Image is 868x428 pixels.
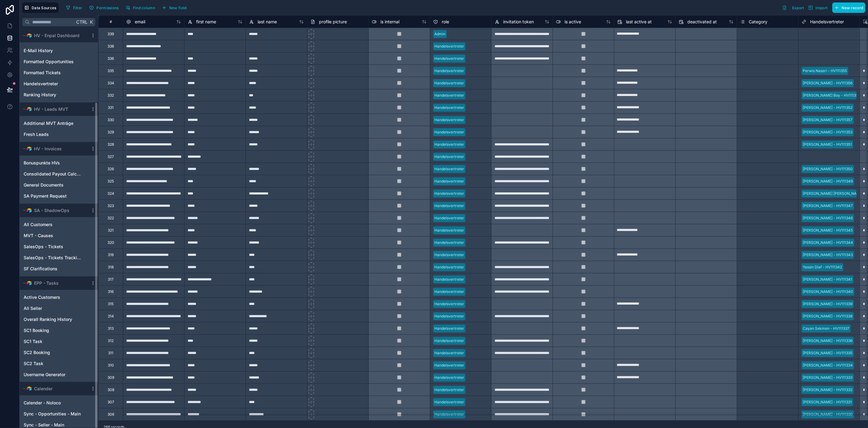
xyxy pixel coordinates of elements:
[107,68,114,73] div: 335
[108,363,114,368] div: 310
[107,191,114,196] div: 324
[792,6,804,10] span: Export
[434,215,464,221] div: Handelsvertreter
[803,264,842,270] div: Yassin Diaf - HV111342
[803,289,853,295] div: [PERSON_NAME] - HV111340
[107,32,114,37] div: 339
[169,6,187,10] span: New field
[107,400,114,405] div: 307
[803,387,853,393] div: [PERSON_NAME] - HV111332
[434,117,464,123] div: Handelsvertreter
[107,179,114,184] div: 325
[76,18,88,26] span: Ctrl
[434,314,464,319] div: Handelsvertreter
[32,6,56,10] span: Data Sources
[380,19,399,25] span: is internal
[108,253,114,257] div: 319
[434,166,464,172] div: Handelsvertreter
[434,68,464,74] div: Handelsvertreter
[810,19,844,25] span: Handelsvertreter
[107,375,114,380] div: 309
[803,80,853,86] div: [PERSON_NAME] - HV111356
[434,203,464,209] div: Handelsvertreter
[160,3,189,12] button: New field
[107,130,114,135] div: 329
[803,203,853,209] div: [PERSON_NAME] - HV111347
[442,19,449,25] span: role
[434,191,464,196] div: Handelsvertreter
[434,93,464,98] div: Handelsvertreter
[434,228,464,233] div: Handelsvertreter
[803,399,852,405] div: [PERSON_NAME] - HV111331
[842,6,863,10] span: New record
[107,118,114,122] div: 330
[108,326,114,331] div: 313
[108,314,114,319] div: 314
[803,338,853,344] div: [PERSON_NAME] - HV111336
[434,240,464,245] div: Handelsvertreter
[434,264,464,270] div: Handelsvertreter
[107,388,114,392] div: 308
[780,2,806,13] button: Export
[434,31,446,37] div: Admin
[816,6,828,10] span: Import
[108,338,114,343] div: 312
[434,350,464,356] div: Handelsvertreter
[108,265,114,270] div: 318
[108,277,114,282] div: 317
[108,302,114,307] div: 315
[135,19,145,25] span: email
[96,6,119,10] span: Permissions
[434,363,464,368] div: Handelsvertreter
[107,203,114,208] div: 323
[434,129,464,135] div: Handelsvertreter
[434,154,464,160] div: Handelsvertreter
[196,19,216,25] span: first name
[107,56,114,61] div: 336
[434,412,464,417] div: Handelsvertreter
[434,142,464,147] div: Handelsvertreter
[107,154,114,159] div: 327
[434,301,464,307] div: Handelsvertreter
[108,228,114,233] div: 321
[803,314,853,319] div: [PERSON_NAME] - HV111338
[22,2,59,13] button: Data Sources
[434,252,464,258] div: Handelsvertreter
[133,6,155,10] span: Find column
[803,277,852,282] div: [PERSON_NAME] - HV111341
[803,215,853,221] div: [PERSON_NAME] - HV111346
[107,81,114,86] div: 334
[107,93,114,98] div: 332
[434,338,464,344] div: Handelsvertreter
[434,56,464,61] div: Handelsvertreter
[803,179,853,184] div: [PERSON_NAME] - HV111349
[107,412,114,417] div: 306
[89,20,93,24] span: K
[123,3,157,12] button: Find column
[803,350,853,356] div: [PERSON_NAME] - HV111335
[803,375,853,380] div: [PERSON_NAME] - HV111333
[803,228,853,233] div: [PERSON_NAME] - HV111345
[434,105,464,110] div: Handelsvertreter
[87,3,123,12] a: Permissions
[258,19,277,25] span: last name
[64,3,85,12] button: Filter
[503,19,534,25] span: invitation token
[108,105,114,110] div: 331
[803,142,852,147] div: [PERSON_NAME] - HV111351
[434,399,464,405] div: Handelsvertreter
[434,179,464,184] div: Handelsvertreter
[107,44,114,49] div: 338
[434,289,464,295] div: Handelsvertreter
[434,277,464,282] div: Handelsvertreter
[108,351,113,356] div: 311
[626,19,652,25] span: last active at
[832,2,866,13] button: New record
[73,6,83,10] span: Filter
[803,129,853,135] div: [PERSON_NAME] - HV111353
[803,363,853,368] div: [PERSON_NAME] - HV111334
[803,326,850,331] div: Cayan Sekmen - HV111337
[830,2,866,13] a: New record
[803,412,853,417] div: [PERSON_NAME] - HV111330
[803,68,847,74] div: Perwis Naseri - HV111355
